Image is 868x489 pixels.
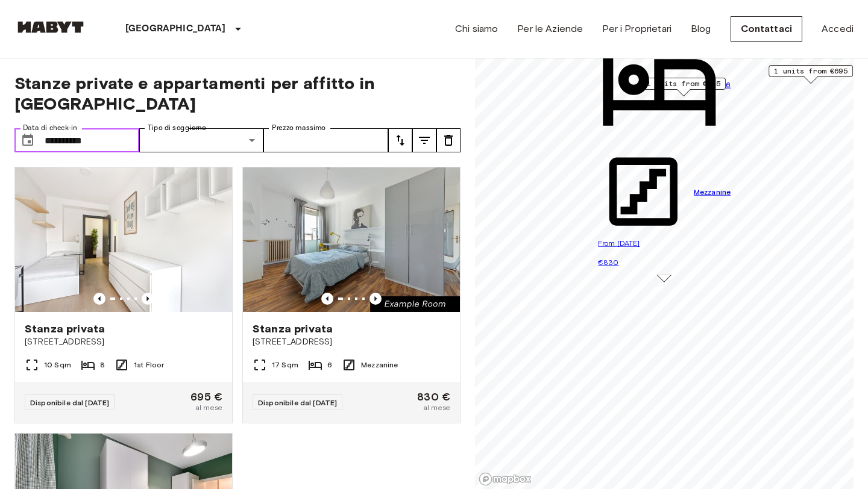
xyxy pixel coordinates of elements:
[598,257,731,269] p: €830
[16,128,40,152] button: Choose date, selected date is 1 Mar 2026
[479,472,532,486] a: Mapbox logo
[25,336,222,348] span: [STREET_ADDRESS]
[370,293,382,305] button: Previous image
[93,293,105,305] button: Previous image
[769,65,853,84] div: Map marker
[253,336,450,348] span: [STREET_ADDRESS]
[272,123,325,133] label: Prezzo massimo
[142,293,154,305] button: Previous image
[15,167,232,312] img: Marketing picture of unit IT-14-037-003-01H
[25,322,105,336] span: Stanza privata
[253,322,333,336] span: Stanza privata
[417,391,450,402] span: 830 €
[258,398,337,407] span: Disponibile dal [DATE]
[14,21,87,33] img: Habyt
[774,66,848,76] span: 1 units from €695
[272,360,298,370] span: 17 Sqm
[14,167,233,423] a: Marketing picture of unit IT-14-037-003-01HPrevious imagePrevious imageStanza privata[STREET_ADDR...
[598,238,640,248] span: From [DATE]
[731,16,803,42] a: Contattaci
[694,186,731,197] span: Mezzanine
[23,123,77,133] label: Data di check-in
[44,360,71,370] span: 10 Sqm
[361,360,398,370] span: Mezzanine
[30,398,109,407] span: Disponibile dal [DATE]
[125,22,226,36] p: [GEOGRAPHIC_DATA]
[134,360,164,370] span: 1st Floor
[190,391,222,402] span: 695 €
[822,22,854,36] a: Accedi
[195,402,222,413] span: al mese
[455,22,498,36] a: Chi siamo
[321,293,333,305] button: Previous image
[602,22,671,36] a: Per i Proprietari
[148,123,206,133] label: Tipo di soggiorno
[242,167,461,423] a: Marketing picture of unit IT-14-032-004-06HPrevious imagePrevious imageStanza privata[STREET_ADDR...
[100,360,105,370] span: 8
[726,79,731,90] span: 6
[436,128,461,152] button: tune
[243,167,460,312] img: Marketing picture of unit IT-14-032-004-06H
[517,22,583,36] a: Per le Aziende
[388,128,412,152] button: tune
[412,128,436,152] button: tune
[327,360,332,370] span: 6
[423,402,450,413] span: al mese
[691,22,711,36] a: Blog
[14,73,461,114] span: Stanze private e appartamenti per affitto in [GEOGRAPHIC_DATA]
